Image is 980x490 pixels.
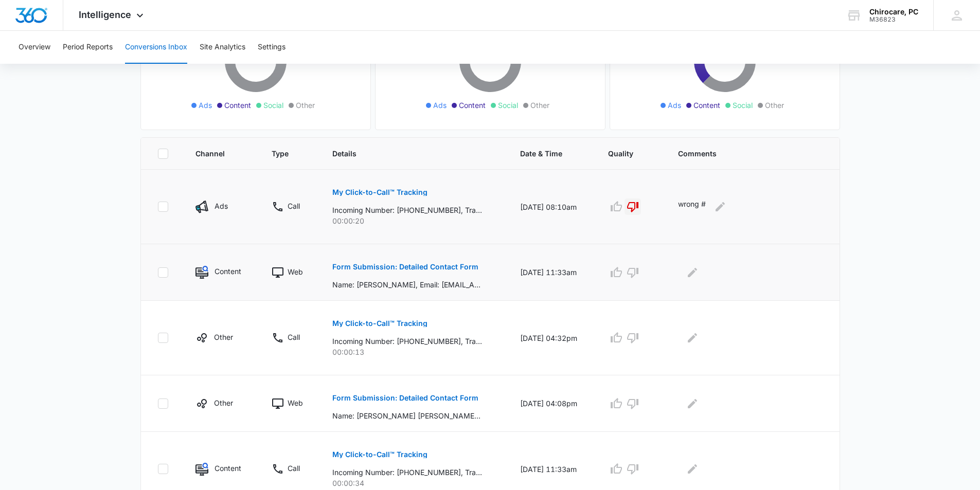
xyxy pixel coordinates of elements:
[332,386,478,410] button: Form Submission: Detailed Contact Form
[684,395,701,412] button: Edit Comments
[200,31,245,64] button: Site Analytics
[332,180,427,205] button: My Click-to-Call™ Tracking
[678,198,706,215] p: wrong #
[668,100,681,111] span: Ads
[433,100,447,111] span: Ads
[199,100,212,111] span: Ads
[332,255,478,279] button: Form Submission: Detailed Contact Form
[869,16,918,23] div: account id
[332,451,427,458] p: My Click-to-Call™ Tracking
[258,31,286,64] button: Settings
[288,201,300,211] p: Call
[508,301,596,375] td: [DATE] 04:32pm
[508,170,596,244] td: [DATE] 08:10am
[79,9,131,20] span: Intelligence
[684,461,701,477] button: Edit Comments
[608,148,638,159] span: Quality
[332,263,478,270] p: Form Submission: Detailed Contact Form
[332,410,482,421] p: Name: [PERSON_NAME] [PERSON_NAME], Email: [EMAIL_ADDRESS][DOMAIN_NAME], Phone: [PHONE_NUMBER], Ma...
[288,266,303,277] p: Web
[288,463,300,474] p: Call
[332,394,478,402] p: Form Submission: Detailed Contact Form
[332,347,495,357] p: 00:00:13
[332,205,482,215] p: Incoming Number: [PHONE_NUMBER], Tracking Number: [PHONE_NUMBER], Ring To: [PHONE_NUMBER], Caller...
[765,100,784,111] span: Other
[296,100,315,111] span: Other
[332,442,427,467] button: My Click-to-Call™ Tracking
[869,8,918,16] div: account name
[19,31,50,64] button: Overview
[332,279,482,290] p: Name: [PERSON_NAME], Email: [EMAIL_ADDRESS][DOMAIN_NAME], Phone: 518*257*6588, What can we help y...
[684,330,701,346] button: Edit Comments
[215,463,241,474] p: Content
[520,148,568,159] span: Date & Time
[125,31,187,64] button: Conversions Inbox
[530,100,549,111] span: Other
[332,148,480,159] span: Details
[508,375,596,432] td: [DATE] 04:08pm
[684,264,701,281] button: Edit Comments
[224,100,251,111] span: Content
[288,397,303,408] p: Web
[263,100,283,111] span: Social
[332,478,495,488] p: 00:00:34
[215,201,228,211] p: Ads
[332,336,482,347] p: Incoming Number: [PHONE_NUMBER], Tracking Number: [PHONE_NUMBER], Ring To: [PHONE_NUMBER], Caller...
[214,397,233,408] p: Other
[678,148,808,159] span: Comments
[332,311,427,336] button: My Click-to-Call™ Tracking
[214,332,233,342] p: Other
[332,215,495,226] p: 00:00:20
[459,100,486,111] span: Content
[195,148,231,159] span: Channel
[332,320,427,327] p: My Click-to-Call™ Tracking
[332,467,482,478] p: Incoming Number: [PHONE_NUMBER], Tracking Number: [PHONE_NUMBER], Ring To: [PHONE_NUMBER], Caller...
[733,100,753,111] span: Social
[272,148,293,159] span: Type
[693,100,720,111] span: Content
[498,100,518,111] span: Social
[508,244,596,301] td: [DATE] 11:33am
[288,332,300,342] p: Call
[712,198,728,215] button: Edit Comments
[332,189,427,196] p: My Click-to-Call™ Tracking
[215,266,241,277] p: Content
[63,31,113,64] button: Period Reports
